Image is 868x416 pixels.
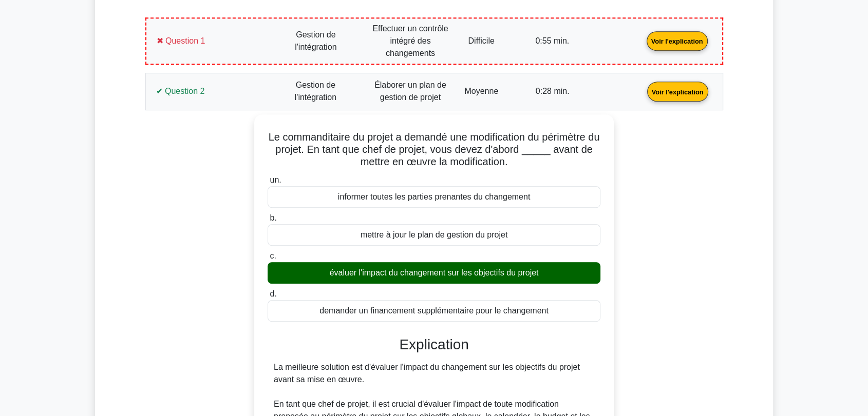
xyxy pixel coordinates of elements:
[274,363,580,384] font: La meilleure solution est d'évaluer l'impact du changement sur les objectifs du projet avant sa m...
[399,336,468,352] font: Explication
[338,192,530,201] font: informer toutes les parties prenantes du changement
[270,251,276,260] font: c.
[319,306,549,315] font: demander un financement supplémentaire pour le changement
[643,87,712,95] a: Voir l'explication
[269,131,600,167] font: Le commanditaire du projet a demandé une modification du périmètre du projet. En tant que chef de...
[361,230,507,239] font: mettre à jour le plan de gestion du projet
[643,36,712,45] a: Voir l'explication
[270,289,276,298] font: d.
[270,175,281,184] font: un.
[270,213,276,222] font: b.
[330,268,539,277] font: évaluer l'impact du changement sur les objectifs du projet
